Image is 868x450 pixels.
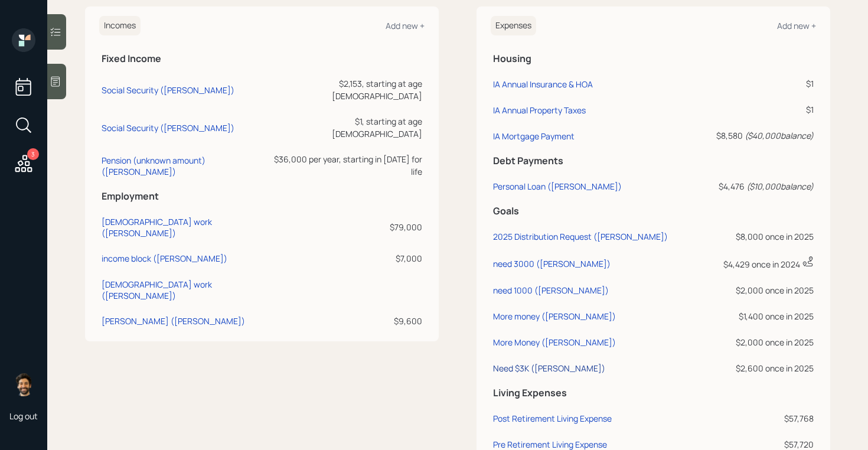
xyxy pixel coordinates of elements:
div: need 1000 ([PERSON_NAME]) [493,285,609,296]
div: Pre Retirement Living Expense [493,439,607,450]
h6: Expenses [491,16,536,35]
h5: Living Expenses [493,387,814,399]
div: Post Retirement Living Expense [493,413,612,424]
div: $79,000 [269,221,422,233]
div: IA Annual Insurance & HOA [493,79,593,90]
div: income block ([PERSON_NAME]) [102,253,227,264]
div: $2,000 once in 2025 [711,284,814,296]
div: $8,000 once in 2025 [711,230,814,243]
div: Add new + [777,20,816,31]
h5: Housing [493,53,814,64]
div: $57,768 [711,412,814,425]
div: $2,153, starting at age [DEMOGRAPHIC_DATA] [269,77,422,102]
div: 3 [27,148,39,160]
div: Social Security ([PERSON_NAME]) [102,84,234,96]
div: [PERSON_NAME] ([PERSON_NAME]) [102,315,245,327]
div: 2025 Distribution Request ([PERSON_NAME]) [493,231,668,242]
div: $9,600 [269,315,422,327]
h5: Debt Payments [493,155,814,167]
div: $1,400 once in 2025 [711,310,814,322]
h5: Employment [102,191,422,202]
div: Add new + [386,20,425,31]
div: Social Security ([PERSON_NAME]) [102,122,234,133]
div: $1 [711,103,814,116]
div: $8,580 [711,129,814,142]
div: $7,000 [269,252,422,265]
h5: Fixed Income [102,53,422,64]
div: Pension (unknown amount) ([PERSON_NAME]) [102,155,264,177]
div: IA Mortgage Payment [493,131,575,142]
div: [DEMOGRAPHIC_DATA] work ([PERSON_NAME]) [102,279,264,301]
div: $1, starting at age [DEMOGRAPHIC_DATA] [269,115,422,140]
div: IA Annual Property Taxes [493,105,586,116]
h6: Incomes [99,16,141,35]
div: Need $3K ([PERSON_NAME]) [493,363,605,374]
div: Log out [9,410,38,422]
div: $2,600 once in 2025 [711,362,814,374]
div: $1 [711,77,814,90]
div: $36,000 per year, starting in [DATE] for life [269,153,422,178]
div: $2,000 once in 2025 [711,336,814,348]
img: eric-schwartz-headshot.png [12,373,35,396]
div: [DEMOGRAPHIC_DATA] work ([PERSON_NAME]) [102,216,264,239]
i: ( $10,000 balance) [746,181,814,192]
div: need 3000 ([PERSON_NAME]) [493,258,611,269]
div: $4,476 [711,180,814,193]
div: More money ([PERSON_NAME]) [493,311,616,322]
div: Personal Loan ([PERSON_NAME]) [493,181,622,192]
i: ( $40,000 balance) [745,130,814,141]
div: More Money ([PERSON_NAME]) [493,337,616,348]
div: $4,429 once in 2024 [711,256,814,270]
h5: Goals [493,206,814,217]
